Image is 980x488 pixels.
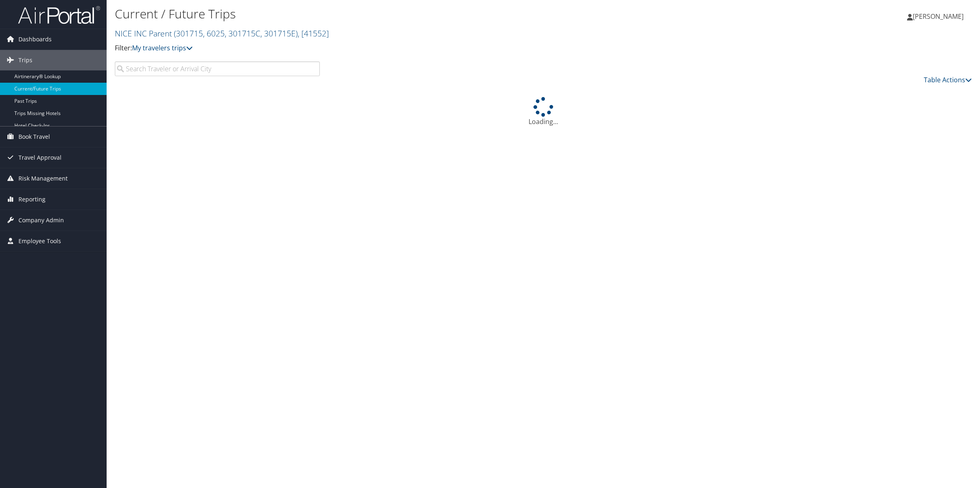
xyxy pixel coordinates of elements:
span: Employee Tools [18,231,61,251]
img: airportal-logo.png [18,5,100,25]
span: Reporting [18,189,46,210]
span: ( 301715, 6025, 301715C, 301715E ) [174,28,298,39]
span: Company Admin [18,210,64,230]
a: My travelers trips [132,43,193,52]
a: Table Actions [924,75,972,84]
a: [PERSON_NAME] [907,4,972,29]
span: Book Travel [18,127,50,147]
span: Trips [18,50,32,70]
a: NICE INC Parent [115,28,329,39]
span: [PERSON_NAME] [913,12,964,21]
span: Risk Management [18,168,68,189]
span: Dashboards [18,29,52,50]
h1: Current / Future Trips [115,5,686,23]
p: Filter: [115,43,686,54]
span: , [ 41552 ] [298,28,329,39]
input: Search Traveler or Arrival City [115,61,320,76]
div: Loading... [115,97,972,127]
span: Travel Approval [18,147,62,168]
